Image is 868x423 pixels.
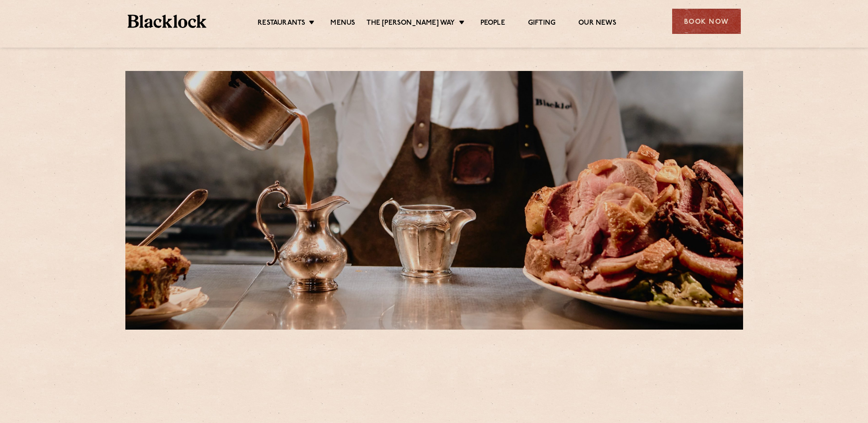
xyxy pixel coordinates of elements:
a: Our News [578,19,616,29]
a: People [480,19,505,29]
a: Menus [330,19,355,29]
div: Book Now [672,9,741,34]
a: Gifting [528,19,555,29]
a: Restaurants [258,19,305,29]
a: The [PERSON_NAME] Way [367,19,455,29]
img: BL_Textured_Logo-footer-cropped.svg [128,15,207,28]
